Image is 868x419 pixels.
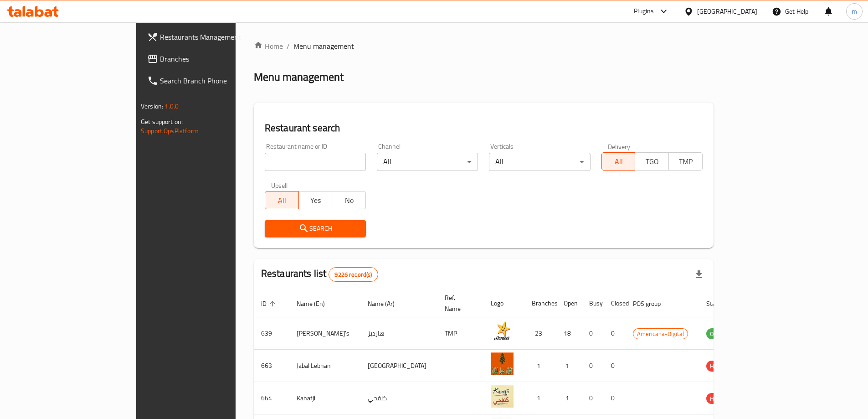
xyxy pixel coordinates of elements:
div: [GEOGRAPHIC_DATA] [697,6,757,16]
td: 0 [582,317,604,350]
td: [PERSON_NAME]'s [289,317,360,350]
input: Search for restaurant name or ID.. [265,153,366,171]
label: Delivery [608,143,631,150]
td: [GEOGRAPHIC_DATA] [360,350,437,382]
a: Branches [140,48,281,70]
td: 23 [524,317,556,350]
span: Menu management [293,41,354,52]
h2: Restaurant search [265,121,703,135]
h2: Menu management [254,70,344,84]
span: All [269,194,295,207]
span: Search Branch Phone [160,75,274,86]
td: 1 [556,350,582,382]
span: 1.0.0 [164,100,179,112]
button: TGO [635,152,669,171]
span: Get support on: [141,116,183,128]
span: Status [706,298,736,309]
button: All [601,152,636,171]
td: 1 [524,350,556,382]
button: All [265,191,299,209]
img: Hardee's [491,320,514,343]
span: POS group [633,298,673,309]
div: All [377,153,478,171]
td: 0 [604,350,626,382]
span: Version: [141,100,163,112]
button: Search [265,220,366,237]
span: ID [261,298,278,309]
td: 0 [582,350,604,382]
a: Support.OpsPlatform [141,125,199,137]
span: m [852,6,857,16]
span: 9226 record(s) [329,270,377,279]
span: HIDDEN [706,361,734,372]
th: Branches [524,290,556,317]
span: All [606,155,632,168]
span: Name (Ar) [368,298,406,309]
th: Busy [582,290,604,317]
div: Total records count [329,267,378,282]
th: Logo [483,290,524,317]
div: HIDDEN [706,393,734,404]
span: HIDDEN [706,393,734,404]
div: Export file [688,264,710,285]
th: Closed [604,290,626,317]
div: OPEN [706,328,729,339]
img: Kanafji [491,385,514,408]
td: Kanafji [289,382,360,414]
td: 0 [604,317,626,350]
td: 0 [604,382,626,414]
a: Restaurants Management [140,26,281,48]
div: HIDDEN [706,361,734,372]
button: No [332,191,366,209]
button: Yes [298,191,333,209]
span: Ref. Name [445,292,473,314]
span: Search [272,223,359,234]
li: / [287,41,290,52]
td: Jabal Lebnan [289,350,360,382]
div: Plugins [634,6,654,17]
label: Upsell [271,182,288,188]
td: TMP [437,317,483,350]
h2: Restaurants list [261,267,378,282]
td: 1 [524,382,556,414]
td: 18 [556,317,582,350]
span: No [336,194,362,207]
img: Jabal Lebnan [491,352,514,375]
th: Open [556,290,582,317]
nav: breadcrumb [254,41,714,52]
td: كنفجي [360,382,437,414]
td: 0 [582,382,604,414]
span: TGO [639,155,665,168]
span: Yes [303,194,329,207]
span: Restaurants Management [160,31,274,42]
span: Name (En) [297,298,337,309]
span: OPEN [706,329,729,339]
span: Americana-Digital [633,329,688,339]
span: TMP [673,155,699,168]
span: Branches [160,53,274,64]
a: Search Branch Phone [140,70,281,92]
td: 1 [556,382,582,414]
div: All [489,153,590,171]
button: TMP [668,152,703,171]
td: هارديز [360,317,437,350]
